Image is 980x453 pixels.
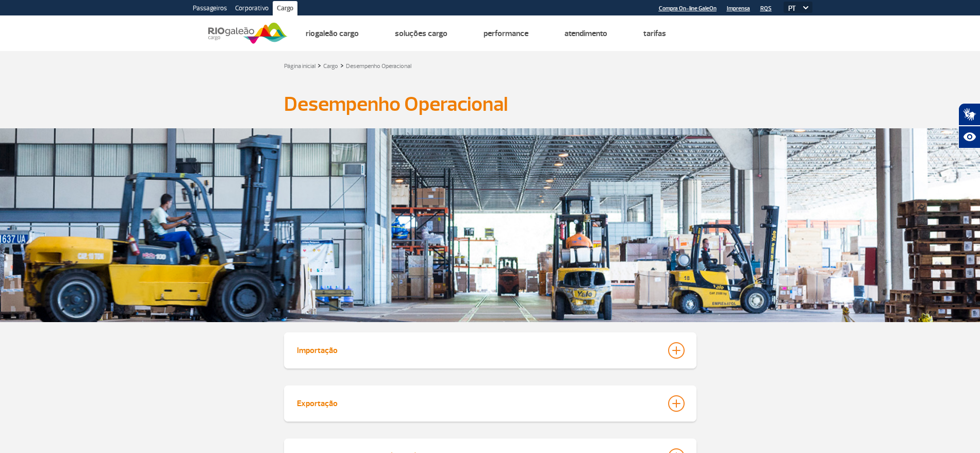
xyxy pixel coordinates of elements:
[231,1,273,18] a: Corporativo
[346,62,411,70] a: Desempenho Operacional
[643,28,666,39] a: Tarifas
[297,342,338,356] div: Importação
[958,103,980,126] button: Abrir tradutor de língua de sinais.
[284,62,315,70] a: Página inicial
[958,126,980,148] button: Abrir recursos assistivos.
[659,5,717,12] a: Compra On-line GaleOn
[284,95,696,113] h1: Desempenho Operacional
[189,1,231,18] a: Passageiros
[318,59,321,71] a: >
[484,28,528,39] a: Performance
[564,28,607,39] a: Atendimento
[296,392,684,415] button: Exportação
[323,62,338,70] a: Cargo
[297,395,338,409] div: Exportação
[395,28,447,39] a: Soluções Cargo
[958,103,980,148] div: Plugin de acessibilidade da Hand Talk.
[727,5,750,12] a: Imprensa
[273,1,297,18] a: Cargo
[340,59,344,71] a: >
[306,28,359,39] a: Riogaleão Cargo
[296,339,684,362] button: Importação
[760,5,772,12] a: RQS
